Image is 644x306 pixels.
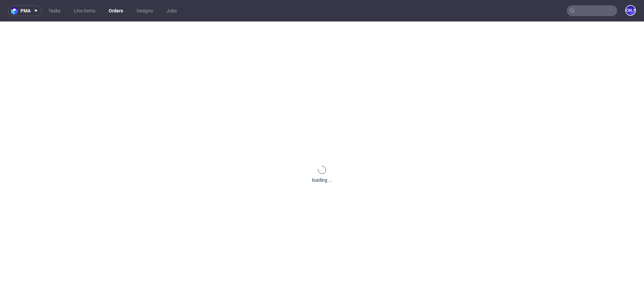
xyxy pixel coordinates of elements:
span: pma [20,8,31,13]
div: loading ... [312,177,332,183]
a: Tasks [44,5,64,16]
a: Line Items [70,5,99,16]
a: Designs [132,5,157,16]
img: logo [11,7,20,15]
button: pma [8,5,42,16]
a: Jobs [162,5,181,16]
figcaption: [PERSON_NAME] [626,6,635,15]
a: Orders [105,5,127,16]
